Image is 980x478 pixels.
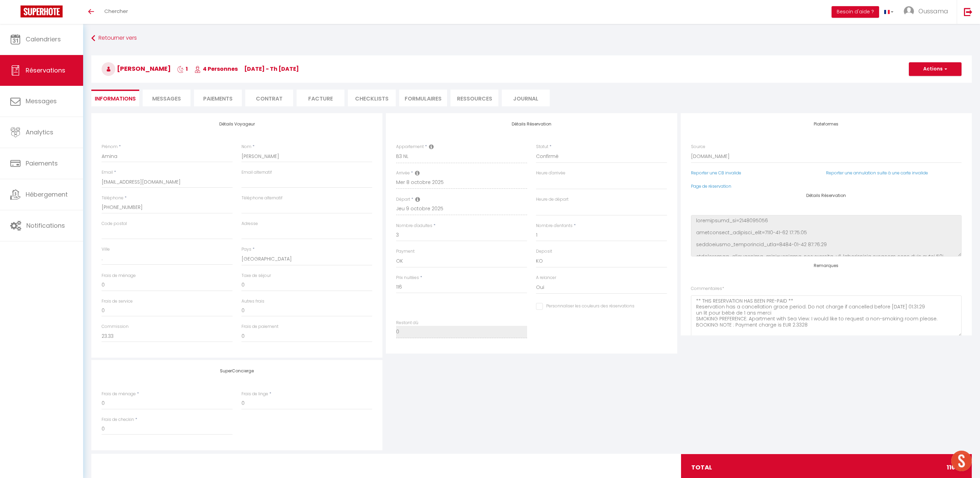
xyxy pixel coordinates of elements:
label: Prénom [102,144,118,150]
span: Calendriers [26,35,61,43]
h4: Détails Réservation [396,122,667,127]
label: Ville [102,246,110,253]
a: Reporter une CB invalide [691,170,741,176]
div: Ouvrir le chat [951,451,972,471]
li: Paiements [194,90,242,106]
button: Actions [909,62,962,76]
label: Taxe de séjour [241,273,271,279]
a: Retourner vers [91,32,972,44]
label: Pays [241,246,251,253]
label: Frais de ménage [102,391,136,397]
span: [PERSON_NAME] [102,64,171,73]
label: Téléphone alternatif [241,195,283,201]
span: Oussama [918,7,948,15]
label: Frais de paiement [241,323,278,330]
img: logout [964,8,972,16]
label: Restant dû [396,320,418,326]
span: Notifications [26,221,65,230]
label: Source [691,144,705,150]
li: Facture [297,90,344,106]
label: Heure de départ [536,196,569,203]
h4: Détails Réservation [691,193,962,198]
label: A relancer [536,275,556,281]
label: Email [102,169,113,176]
label: Commission [102,323,129,330]
label: Nombre d'adultes [396,223,432,229]
h4: Plateformes [691,122,962,127]
label: Frais de linge [241,391,268,397]
button: Besoin d'aide ? [832,6,879,18]
span: [DATE] - Th [DATE] [244,65,299,73]
label: Payment [396,248,415,255]
label: Nombre d'enfants [536,223,573,229]
span: Hébergement [26,190,68,199]
li: FORMULAIRES [399,90,447,106]
span: Messages [152,95,181,103]
label: Adresse [241,221,258,227]
span: 116 € [946,463,962,472]
span: 1 [177,65,188,73]
span: Chercher [104,8,128,15]
label: Nom [241,144,251,150]
label: Deposit [536,248,552,255]
a: Reporter une annulation suite à une carte invalide [826,170,928,176]
label: Frais de service [102,298,133,305]
label: Email alternatif [241,169,272,176]
label: Appartement [396,144,424,150]
label: Heure d'arrivée [536,170,565,176]
li: Journal [502,90,550,106]
span: Messages [26,97,57,105]
label: Code postal [102,221,127,227]
label: Prix nuitées [396,275,419,281]
h4: SuperConcierge [102,369,372,373]
li: Contrat [245,90,293,106]
label: Frais de checkin [102,416,134,423]
label: Arrivée [396,170,410,176]
span: 4 Personnes [194,65,238,73]
li: Informations [91,90,139,106]
span: Analytics [26,128,53,136]
a: Page de réservation [691,183,731,189]
label: Frais de ménage [102,273,136,279]
h4: Remarques [691,263,962,268]
label: Autres frais [241,298,264,305]
h4: Détails Voyageur [102,122,372,127]
label: Téléphone [102,195,123,201]
img: ... [904,6,914,16]
li: CHECKLISTS [348,90,396,106]
label: Commentaires [691,286,724,292]
img: Super Booking [21,5,63,17]
label: Départ [396,196,410,203]
li: Ressources [450,90,498,106]
label: Statut [536,144,548,150]
span: Réservations [26,66,65,75]
span: Paiements [26,159,58,168]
